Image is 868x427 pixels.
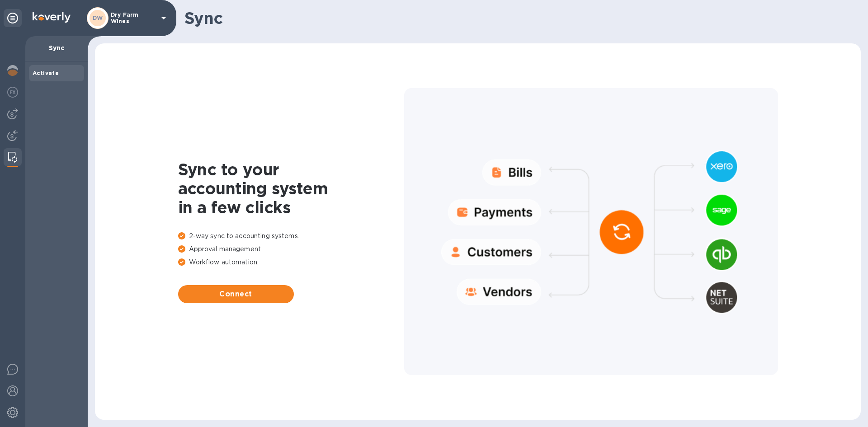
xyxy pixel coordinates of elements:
[178,258,404,267] p: Workflow automation.
[33,43,80,52] p: Sync
[33,70,59,76] b: Activate
[7,87,18,98] img: Foreign exchange
[178,231,404,241] p: 2-way sync to accounting systems.
[178,285,294,303] button: Connect
[178,244,404,254] p: Approval management.
[93,14,103,21] b: DW
[178,160,404,217] h1: Sync to your accounting system in a few clicks
[4,9,22,27] div: Unpin categories
[184,9,854,28] h1: Sync
[185,289,287,300] span: Connect
[111,12,156,24] p: Dry Farm Wines
[33,12,71,23] img: Logo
